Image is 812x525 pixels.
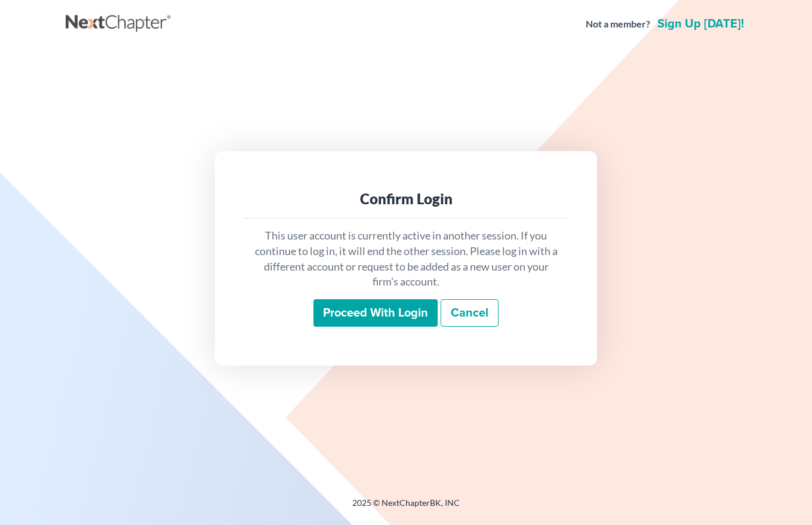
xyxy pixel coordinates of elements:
strong: Not a member? [586,17,650,31]
div: 2025 © NextChapterBK, INC [66,497,746,518]
a: Cancel [441,299,499,327]
p: This user account is currently active in another session. If you continue to log in, it will end ... [253,228,559,290]
a: Sign up [DATE]! [655,18,746,30]
input: Proceed with login [313,299,438,327]
div: Confirm Login [253,189,559,208]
